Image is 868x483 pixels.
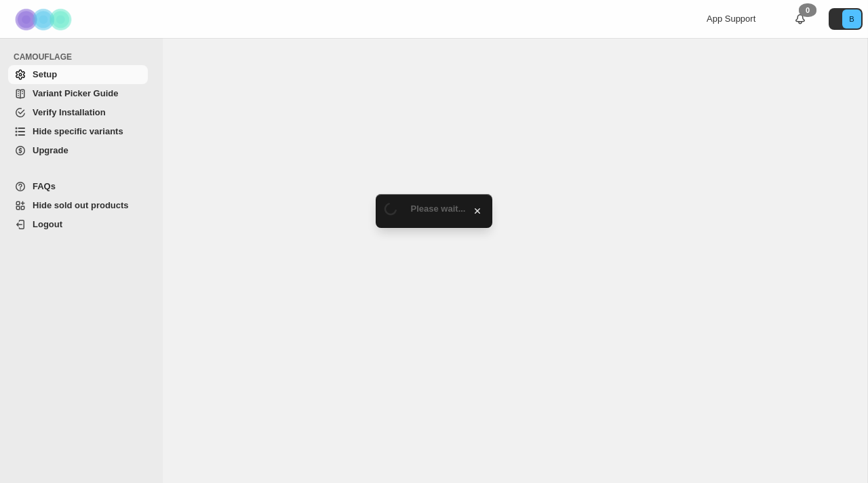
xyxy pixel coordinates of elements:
[829,8,863,30] button: Avatar with initials B
[8,65,148,84] a: Setup
[33,145,68,155] span: Upgrade
[849,15,854,23] text: B
[411,204,466,214] span: Please wait...
[33,126,123,136] span: Hide specific variants
[707,14,755,24] span: App Support
[8,103,148,122] a: Verify Installation
[8,141,148,160] a: Upgrade
[8,84,148,103] a: Variant Picker Guide
[8,215,148,234] a: Logout
[33,181,56,191] span: FAQs
[33,219,62,229] span: Logout
[8,122,148,141] a: Hide specific variants
[14,52,153,62] span: CAMOUFLAGE
[8,196,148,215] a: Hide sold out products
[33,107,106,117] span: Verify Installation
[8,177,148,196] a: FAQs
[33,69,57,79] span: Setup
[793,12,807,26] a: 0
[33,200,129,210] span: Hide sold out products
[799,3,816,17] div: 0
[842,9,861,28] span: Avatar with initials B
[11,1,79,38] img: Camouflage
[33,88,118,98] span: Variant Picker Guide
